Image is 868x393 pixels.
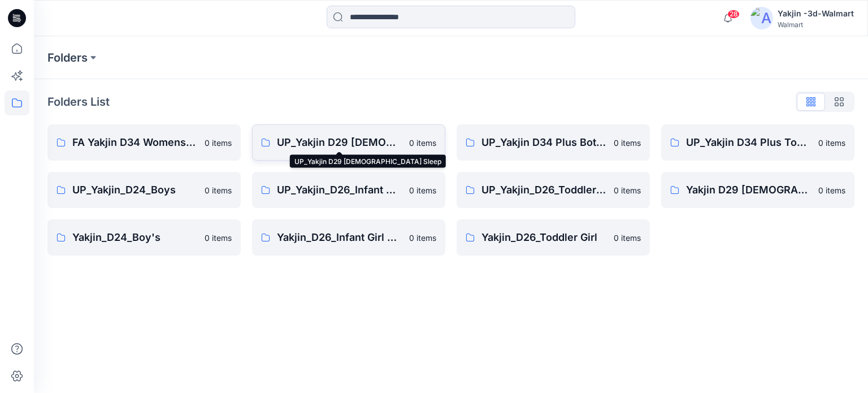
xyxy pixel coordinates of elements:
[614,232,641,244] p: 0 items
[47,50,88,66] a: Folders
[252,172,445,208] a: UP_Yakjin_D26_Infant Girl & Boy0 items
[457,219,650,256] a: Yakjin_D26_Toddler Girl0 items
[72,230,198,245] p: Yakjin_D24_Boy's
[750,7,773,29] img: avatar
[47,172,241,208] a: UP_Yakjin_D24_Boys0 items
[778,7,854,20] div: Yakjin -3d-Walmart
[409,232,436,244] p: 0 items
[686,182,811,198] p: Yakjin D29 [DEMOGRAPHIC_DATA] Sleepwear
[205,232,232,244] p: 0 items
[457,172,650,208] a: UP_Yakjin_D26_Toddler Girl0 items
[778,20,854,29] div: Walmart
[614,184,641,196] p: 0 items
[481,182,607,198] p: UP_Yakjin_D26_Toddler Girl
[277,230,402,245] p: Yakjin_D26_Infant Girl & Boy
[277,182,402,198] p: UP_Yakjin_D26_Infant Girl & Boy
[661,124,854,161] a: UP_Yakjin D34 Plus Tops & Dresses0 items
[818,184,845,196] p: 0 items
[481,135,607,150] p: UP_Yakjin D34 Plus Bottoms
[727,10,740,19] span: 28
[661,172,854,208] a: Yakjin D29 [DEMOGRAPHIC_DATA] Sleepwear0 items
[252,124,445,161] a: UP_Yakjin D29 [DEMOGRAPHIC_DATA] Sleep0 items
[686,135,811,150] p: UP_Yakjin D34 Plus Tops & Dresses
[252,219,445,256] a: Yakjin_D26_Infant Girl & Boy0 items
[205,184,232,196] p: 0 items
[614,137,641,149] p: 0 items
[481,230,607,245] p: Yakjin_D26_Toddler Girl
[47,219,241,256] a: Yakjin_D24_Boy's0 items
[72,135,198,150] p: FA Yakjin D34 Womens Knits
[277,135,402,150] p: UP_Yakjin D29 [DEMOGRAPHIC_DATA] Sleep
[818,137,845,149] p: 0 items
[47,124,241,161] a: FA Yakjin D34 Womens Knits0 items
[409,184,436,196] p: 0 items
[409,137,436,149] p: 0 items
[47,93,110,110] p: Folders List
[457,124,650,161] a: UP_Yakjin D34 Plus Bottoms0 items
[205,137,232,149] p: 0 items
[72,182,198,198] p: UP_Yakjin_D24_Boys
